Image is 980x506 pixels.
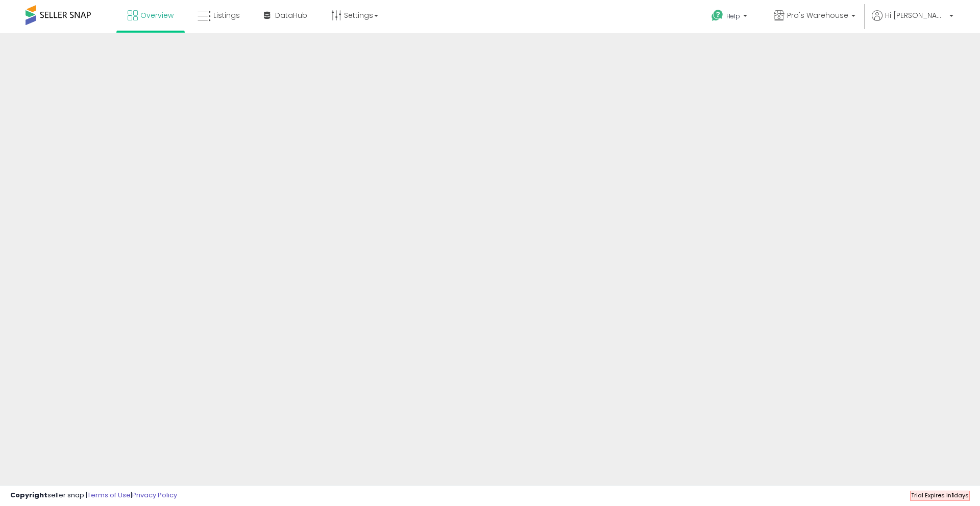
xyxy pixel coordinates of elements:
span: Listings [213,10,240,20]
span: Help [726,12,740,20]
span: Pro's Warehouse [787,10,848,20]
span: Hi [PERSON_NAME] [885,10,946,20]
a: Hi [PERSON_NAME] [872,10,953,33]
a: Help [703,2,757,33]
i: Get Help [711,9,724,22]
span: Overview [140,10,174,20]
span: DataHub [275,10,307,20]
